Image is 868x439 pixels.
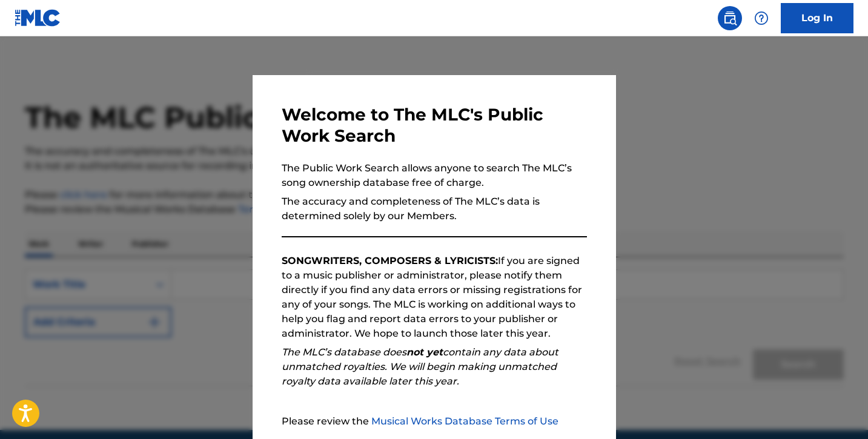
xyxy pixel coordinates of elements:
p: If you are signed to a music publisher or administrator, please notify them directly if you find ... [282,254,587,341]
img: MLC Logo [15,9,61,27]
a: Log In [781,3,853,33]
em: The MLC’s database does contain any data about unmatched royalties. We will begin making unmatche... [282,346,558,387]
img: search [723,11,737,25]
a: Musical Works Database Terms of Use [371,415,558,427]
h3: Welcome to The MLC's Public Work Search [282,104,587,147]
div: Help [749,6,774,30]
strong: SONGWRITERS, COMPOSERS & LYRICISTS: [282,255,498,266]
strong: not yet [406,346,443,358]
p: The Public Work Search allows anyone to search The MLC’s song ownership database free of charge. [282,161,587,190]
p: The accuracy and completeness of The MLC’s data is determined solely by our Members. [282,194,587,223]
p: Please review the [282,414,587,429]
img: help [754,11,769,25]
a: Public Search [718,6,742,30]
